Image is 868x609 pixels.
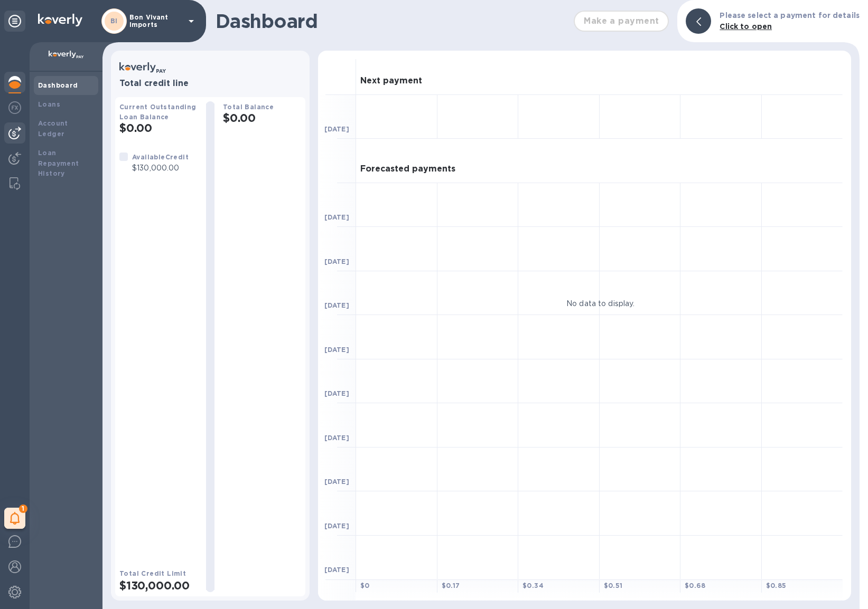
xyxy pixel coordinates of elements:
[38,149,79,178] b: Loan Repayment History
[522,582,544,589] b: $ 0.34
[324,301,349,309] b: [DATE]
[324,346,349,354] b: [DATE]
[324,389,349,397] b: [DATE]
[360,582,370,589] b: $ 0
[110,17,118,25] b: BI
[132,153,189,161] b: Available Credit
[685,582,705,589] b: $ 0.68
[223,111,301,125] h2: $0.00
[324,478,349,486] b: [DATE]
[38,14,82,26] img: Logo
[604,582,623,589] b: $ 0.51
[216,10,568,32] h1: Dashboard
[119,579,198,592] h2: $130,000.00
[119,569,186,577] b: Total Credit Limit
[324,213,349,221] b: [DATE]
[119,103,197,121] b: Current Outstanding Loan Balance
[132,163,189,174] p: $130,000.00
[720,22,772,31] b: Click to open
[324,522,349,530] b: [DATE]
[19,505,27,513] span: 1
[720,11,860,20] b: Please select a payment for details
[129,14,182,28] p: Bon Vivant Imports
[38,100,60,108] b: Loans
[766,582,787,589] b: $ 0.85
[8,101,21,114] img: Foreign exchange
[360,76,422,86] h3: Next payment
[119,79,301,89] h3: Total credit line
[324,566,349,574] b: [DATE]
[324,434,349,442] b: [DATE]
[324,258,349,265] b: [DATE]
[38,119,68,138] b: Account Ledger
[442,582,460,589] b: $ 0.17
[566,298,635,309] p: No data to display.
[38,81,78,89] b: Dashboard
[119,121,198,135] h2: $0.00
[360,164,455,174] h3: Forecasted payments
[223,103,274,111] b: Total Balance
[324,125,349,133] b: [DATE]
[4,11,25,32] div: Unpin categories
